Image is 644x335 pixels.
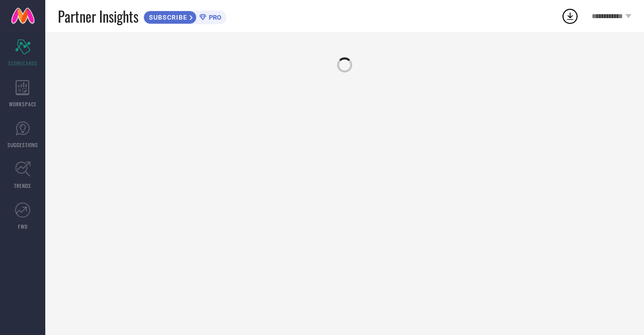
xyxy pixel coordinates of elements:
[144,14,190,21] span: SUBSCRIBE
[18,223,28,230] span: FWD
[206,14,221,21] span: PRO
[143,8,226,24] a: SUBSCRIBEPRO
[9,100,37,108] span: WORKSPACE
[14,182,31,189] span: TRENDS
[561,7,579,25] div: Open download list
[8,59,38,67] span: SCORECARDS
[8,141,38,149] span: SUGGESTIONS
[58,6,138,27] span: Partner Insights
